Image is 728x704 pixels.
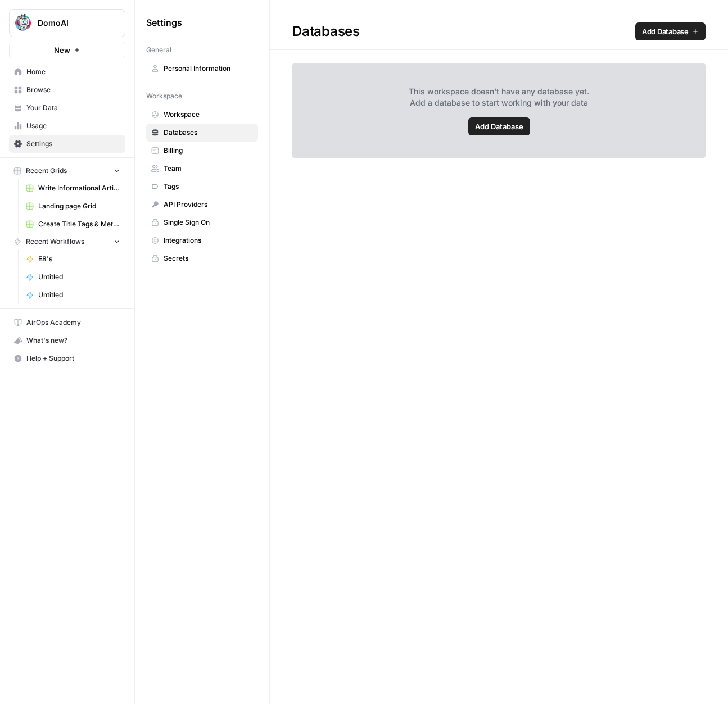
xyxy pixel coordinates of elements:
a: Landing page Grid [21,197,125,215]
span: Home [26,67,120,77]
a: Write Informational Article [21,179,125,197]
span: Untitled [38,290,120,300]
a: Single Sign On [146,214,258,231]
a: Your Data [9,99,125,117]
span: New [54,44,70,56]
span: Integrations [164,235,253,246]
img: DomoAI Logo [13,13,33,33]
span: Usage [26,121,120,131]
span: Add Database [475,121,523,132]
a: Billing [146,142,258,160]
a: Workspace [146,106,258,124]
span: Landing page Grid [38,201,120,211]
span: Databases [164,128,253,138]
button: Help + Support [9,349,125,367]
a: Personal Information [146,60,258,78]
span: Recent Workflows [26,237,84,247]
span: Create Title Tags & Meta Descriptions for Page [38,219,120,229]
span: Add Database [642,26,689,37]
a: Browse [9,81,125,99]
span: Settings [146,16,182,29]
span: Tags [164,181,253,192]
span: Single Sign On [164,217,253,228]
a: Databases [146,124,258,142]
span: Help + Support [26,353,120,364]
a: Team [146,160,258,178]
span: Billing [164,146,253,156]
div: Databases [270,22,728,40]
a: API Providers [146,196,258,214]
span: Your Data [26,103,120,113]
span: Untitled [38,272,120,282]
span: DomoAI [38,17,106,29]
a: Usage [9,117,125,135]
a: Untitled [21,286,125,304]
span: Team [164,163,253,174]
button: Workspace: DomoAI [9,9,125,37]
button: Recent Workflows [9,233,125,250]
a: Settings [9,135,125,153]
a: Untitled [21,268,125,286]
a: Integrations [146,231,258,249]
a: Secrets [146,249,258,267]
span: Settings [26,139,120,149]
span: Workspace [164,110,253,120]
span: AirOps Academy [26,317,120,328]
span: Workspace [146,91,182,101]
a: AirOps Academy [9,314,125,331]
span: E8's [38,254,120,264]
span: General [146,45,171,55]
button: Recent Grids [9,162,125,179]
span: Secrets [164,253,253,264]
a: Add Database [635,22,706,40]
span: Write Informational Article [38,183,120,193]
span: Personal Information [164,63,253,74]
button: What's new? [9,331,125,349]
a: Tags [146,178,258,196]
a: Add Database [468,117,530,135]
a: Create Title Tags & Meta Descriptions for Page [21,215,125,233]
div: What's new? [10,332,125,349]
span: API Providers [164,199,253,210]
a: E8's [21,250,125,268]
span: Recent Grids [26,166,67,176]
a: Home [9,63,125,81]
span: Browse [26,85,120,95]
span: This workspace doesn't have any database yet. Add a database to start working with your data [409,86,589,108]
button: New [9,42,125,58]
